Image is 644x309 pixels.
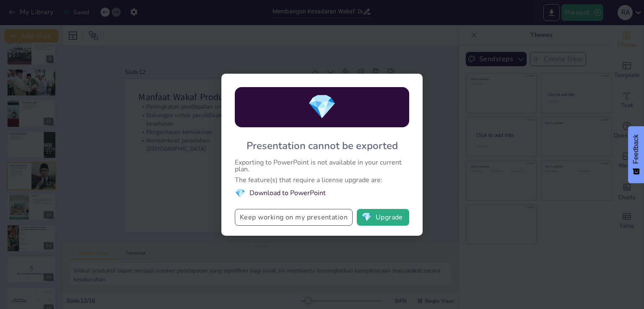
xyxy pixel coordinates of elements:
span: diamond [235,188,245,199]
button: Keep working on my presentation [235,209,353,226]
div: The feature(s) that require a license upgrade are: [235,177,409,183]
li: Download to PowerPoint [235,188,409,199]
span: diamond [361,213,372,221]
div: Exporting to PowerPoint is not available in your current plan. [235,159,409,173]
button: diamondUpgrade [357,209,409,226]
button: Feedback - Show survey [628,126,644,183]
div: Presentation cannot be exported [247,139,398,152]
span: Feedback [632,134,640,164]
span: diamond [307,91,337,123]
